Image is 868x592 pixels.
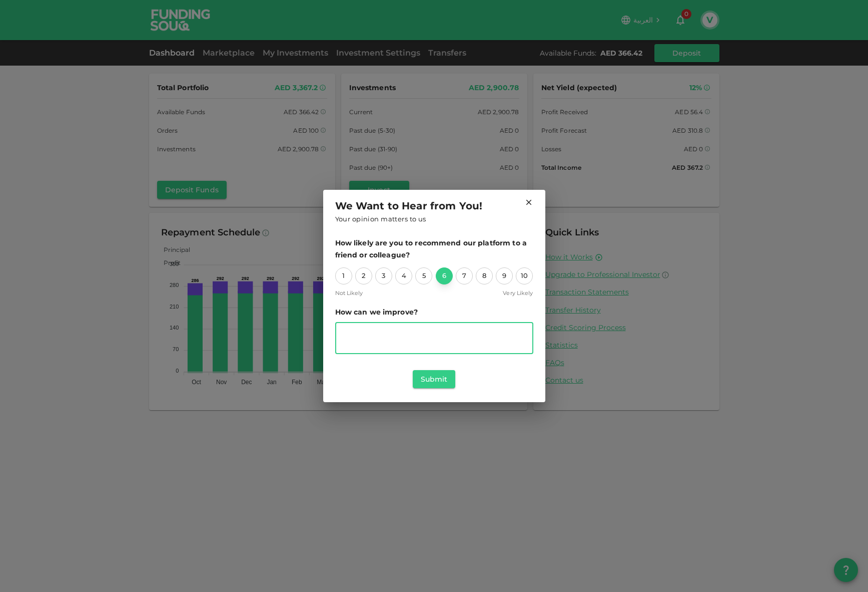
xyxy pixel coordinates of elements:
[355,267,372,284] div: 2
[516,267,533,284] div: 10
[436,267,453,284] div: 6
[375,267,392,284] div: 3
[335,323,533,354] div: suggestion
[335,306,533,319] span: How can we improve?
[456,267,473,284] div: 7
[476,267,493,284] div: 8
[335,267,352,284] div: 1
[335,198,483,214] span: We Want to Hear from You!
[395,267,412,284] div: 4
[335,288,363,298] span: Not Likely
[415,267,432,284] div: 5
[503,288,533,298] span: Very Likely
[342,327,526,350] textarea: suggestion
[496,267,513,284] div: 9
[335,237,533,261] span: How likely are you to recommend our platform to a friend or colleague?
[413,370,456,388] button: Submit
[335,214,426,225] span: Your opinion matters to us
